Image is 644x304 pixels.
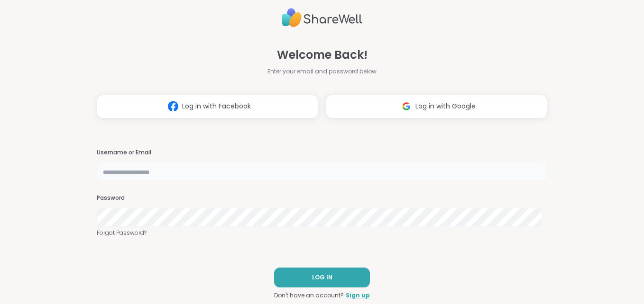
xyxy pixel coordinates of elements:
button: Log in with Google [326,95,547,118]
button: LOG IN [274,268,370,287]
img: ShareWell Logomark [397,98,415,115]
a: Sign up [346,291,370,300]
span: Enter your email and password below [267,67,377,76]
h3: Username or Email [97,149,548,157]
h3: Password [97,194,548,202]
img: ShareWell Logo [282,4,362,31]
span: Log in with Facebook [182,101,251,111]
span: Log in with Google [415,101,476,111]
span: Don't have an account? [274,291,344,300]
span: Welcome Back! [277,46,368,63]
button: Log in with Facebook [97,95,318,118]
img: ShareWell Logomark [164,98,182,115]
a: Forgot Password? [97,229,548,237]
span: LOG IN [312,273,332,282]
